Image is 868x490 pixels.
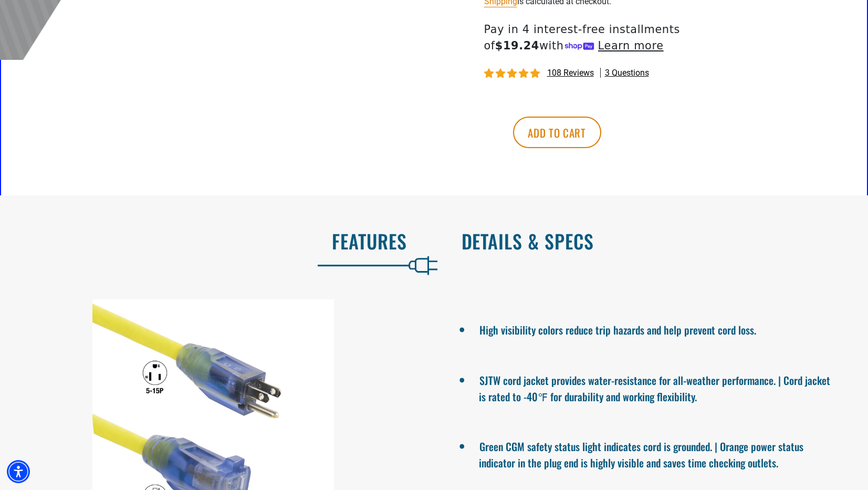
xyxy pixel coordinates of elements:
li: SJTW cord jacket provides water-resistance for all-weather performance. | Cord jacket is rated to... [479,370,832,404]
span: 108 reviews [547,68,594,78]
li: Green CGM safety status light indicates cord is grounded. | Orange power status indicator in the ... [479,436,832,471]
span: 4.81 stars [484,69,542,79]
h2: Details & Specs [462,230,846,252]
li: High visibility colors reduce trip hazards and help prevent cord loss. [479,319,832,338]
h2: Features [22,230,407,252]
span: 3 questions [605,67,649,79]
div: Accessibility Menu [7,460,30,483]
button: Add to cart [513,117,601,148]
